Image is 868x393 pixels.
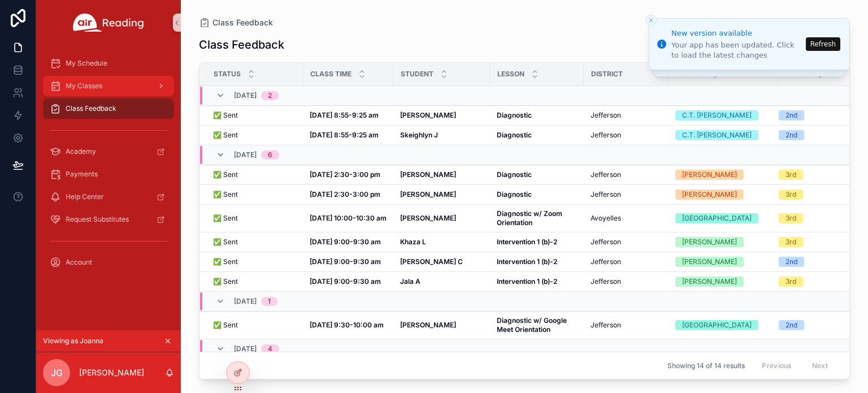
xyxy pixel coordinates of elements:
div: 3rd [785,189,796,200]
div: [PERSON_NAME] [682,189,737,200]
a: Diagnostic [497,131,577,140]
span: [DATE] [234,344,257,353]
strong: [DATE] 9:30-10:00 am [310,321,384,329]
span: ✅ Sent [213,214,238,223]
a: [GEOGRAPHIC_DATA] [675,320,771,330]
div: New version available [671,28,802,39]
img: App logo [73,14,144,32]
span: [DATE] [234,297,257,306]
a: Jefferson [591,237,662,247]
a: ✅ Sent [213,277,296,286]
a: [PERSON_NAME] [400,170,483,179]
a: ✅ Sent [213,321,296,330]
span: ✅ Sent [213,321,238,330]
a: 3rd [779,277,849,287]
a: [DATE] 8:55-9:25 am [310,111,387,120]
span: Jefferson [591,170,621,179]
div: [GEOGRAPHIC_DATA] [682,213,752,223]
span: Jefferson [591,131,621,140]
span: Jefferson [591,321,621,330]
a: Class Feedback [199,17,273,28]
a: My Schedule [43,53,174,74]
button: Close toast [645,15,657,26]
span: ✅ Sent [213,277,238,286]
div: 2nd [785,130,797,140]
strong: [PERSON_NAME] [400,214,456,222]
a: [DATE] 10:00-10:30 am [310,214,387,223]
div: 4 [268,344,272,353]
strong: [DATE] 8:55-9:25 am [310,131,379,139]
span: Jefferson [591,190,621,199]
span: Class Time [310,70,351,79]
div: 3rd [785,213,796,223]
strong: Diagnostic w/ Google Meet Orientation [497,316,568,334]
a: 3rd [779,213,849,223]
a: [PERSON_NAME] C [400,257,483,266]
a: Intervention 1 (b)-2 [497,257,577,266]
a: Jala A [400,277,483,286]
span: ✅ Sent [213,111,238,120]
strong: Intervention 1 (b)-2 [497,277,557,286]
span: Class Feedback [212,17,273,28]
span: My Schedule [66,59,107,68]
strong: [DATE] 9:00-9:30 am [310,257,381,266]
a: Class Feedback [43,98,174,119]
span: [DATE] [234,150,257,159]
strong: Diagnostic [497,170,532,179]
a: [PERSON_NAME] [400,190,483,199]
span: Jefferson [591,111,621,120]
a: Account [43,252,174,273]
a: ✅ Sent [213,214,296,223]
a: 3rd [779,170,849,180]
a: [PERSON_NAME] [675,277,771,287]
strong: [PERSON_NAME] [400,321,456,329]
span: Avoyelles [591,214,621,223]
a: [DATE] 9:00-9:30 am [310,277,387,286]
div: C.T. [PERSON_NAME] [682,110,752,120]
strong: Diagnostic [497,190,532,198]
span: ✅ Sent [213,131,238,140]
strong: Diagnostic [497,111,532,119]
a: [DATE] 2:30-3:00 pm [310,190,387,199]
a: [GEOGRAPHIC_DATA] [675,213,771,223]
div: [GEOGRAPHIC_DATA] [682,320,752,330]
a: Jefferson [591,257,662,266]
span: Status [214,70,241,79]
a: Avoyelles [591,214,662,223]
a: My Classes [43,76,174,96]
strong: Intervention 1 (b)-2 [497,257,557,266]
strong: Jala A [400,277,420,286]
span: Account [66,258,92,267]
div: 3rd [785,170,796,180]
div: [PERSON_NAME] [682,277,737,287]
strong: [DATE] 9:00-9:30 am [310,277,381,286]
a: [PERSON_NAME] [675,237,771,247]
h1: Class Feedback [199,37,284,53]
span: ✅ Sent [213,190,238,199]
a: [PERSON_NAME] [675,257,771,267]
div: 2nd [785,110,797,120]
a: ✅ Sent [213,170,296,179]
a: Help Center [43,187,174,207]
div: [PERSON_NAME] [682,170,737,180]
button: Refresh [806,37,840,51]
a: [DATE] 8:55-9:25 am [310,131,387,140]
div: 3rd [785,237,796,247]
div: 2nd [785,320,797,330]
strong: [PERSON_NAME] [400,170,456,179]
a: Jefferson [591,131,662,140]
a: [PERSON_NAME] [400,214,483,223]
a: Jefferson [591,321,662,330]
strong: Diagnostic w/ Zoom Orientation [497,209,564,227]
span: Help Center [66,192,104,201]
a: Payments [43,164,174,184]
div: 3rd [785,277,796,287]
div: Your app has been updated. Click to load the latest changes [671,40,802,61]
div: 1 [268,297,271,306]
a: 3rd [779,189,849,200]
strong: [PERSON_NAME] [400,190,456,198]
strong: [DATE] 9:00-9:30 am [310,237,381,246]
a: [PERSON_NAME] [400,321,483,330]
span: ✅ Sent [213,170,238,179]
